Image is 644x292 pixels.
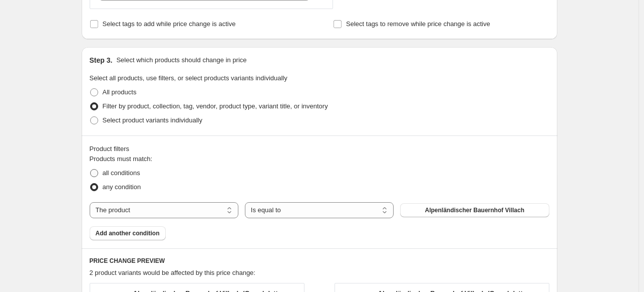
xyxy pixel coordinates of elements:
[425,206,525,214] span: Alpenländischer Bauernhof Villach
[103,102,328,110] span: Filter by product, collection, tag, vendor, product type, variant title, or inventory
[90,269,255,276] span: 2 product variants would be affected by this price change:
[400,203,549,217] button: Alpenländischer Bauernhof Villach
[90,144,549,154] div: Product filters
[103,169,140,177] span: all conditions
[90,74,287,82] span: Select all products, use filters, or select products variants individually
[90,155,153,163] span: Products must match:
[116,55,246,65] p: Select which products should change in price
[90,257,549,265] h6: PRICE CHANGE PREVIEW
[346,20,490,28] span: Select tags to remove while price change is active
[96,229,160,237] span: Add another condition
[90,55,113,65] h2: Step 3.
[103,20,236,28] span: Select tags to add while price change is active
[103,88,137,96] span: All products
[103,183,141,191] span: any condition
[90,226,166,240] button: Add another condition
[103,116,202,124] span: Select product variants individually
